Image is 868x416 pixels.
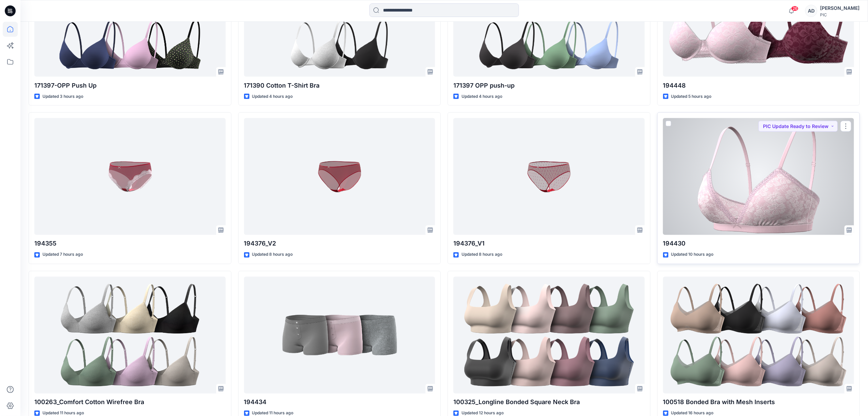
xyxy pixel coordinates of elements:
[252,93,293,100] p: Updated 4 hours ago
[453,118,645,235] a: 194376_V1
[805,5,817,17] div: AD
[671,93,712,100] p: Updated 5 hours ago
[244,398,435,407] p: 194434
[820,4,860,12] div: [PERSON_NAME]
[791,6,799,11] span: 26
[453,398,645,407] p: 100325_Longline Bonded Square Neck Bra
[34,239,226,249] p: 194355
[453,277,645,394] a: 100325_Longline Bonded Square Neck Bra
[34,277,226,394] a: 100263_Comfort Cotton Wirefree Bra
[34,81,226,90] p: 171397-OPP Push Up
[244,81,435,90] p: 171390 Cotton T-Shirt Bra
[462,93,502,100] p: Updated 4 hours ago
[453,81,645,90] p: 171397 OPP push-up
[663,239,854,249] p: 194430
[244,118,435,235] a: 194376_V2
[820,12,860,17] div: PIC
[663,277,854,394] a: 100518 Bonded Bra with Mesh Inserts
[663,398,854,407] p: 100518 Bonded Bra with Mesh Inserts
[663,81,854,90] p: 194448
[42,251,83,258] p: Updated 7 hours ago
[663,118,854,235] a: 194430
[252,251,293,258] p: Updated 8 hours ago
[34,118,226,235] a: 194355
[244,277,435,394] a: 194434
[42,93,83,100] p: Updated 3 hours ago
[34,398,226,407] p: 100263_Comfort Cotton Wirefree Bra
[453,239,645,249] p: 194376_V1
[462,251,502,258] p: Updated 8 hours ago
[671,251,714,258] p: Updated 10 hours ago
[244,239,435,249] p: 194376_V2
